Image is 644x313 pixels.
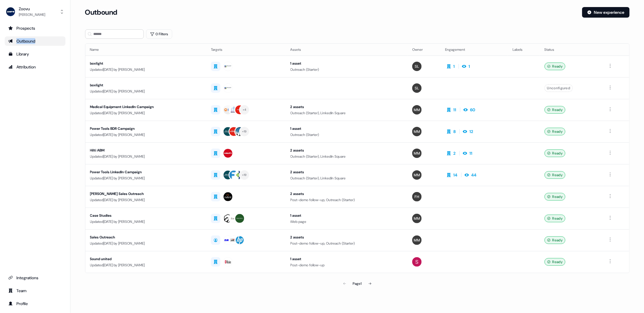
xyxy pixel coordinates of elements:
[290,126,403,132] div: 1 asset
[470,150,473,156] div: 11
[8,38,62,44] div: Outbound
[412,170,422,180] img: Morgan
[290,110,403,116] div: Outreach (Starter), LinkedIn Square
[552,172,563,178] span: Ready
[290,256,403,262] div: 1 asset
[290,175,403,181] div: Outreach (Starter), LinkedIn Square
[470,107,476,113] div: 60
[85,8,117,17] h3: Outbound
[454,129,456,134] div: 8
[8,51,62,57] div: Library
[290,147,403,153] div: 2 assets
[8,275,62,281] div: Integrations
[412,214,422,223] img: Morgan
[90,67,202,73] div: Updated [DATE] by [PERSON_NAME]
[5,299,65,308] a: Go to profile
[469,63,470,69] div: 1
[290,154,403,159] div: Outreach (Starter), LinkedIn Square
[441,44,508,55] th: Engagement
[90,169,202,175] div: Power Tools LinkedIn Campaign
[90,104,202,110] div: Medical Equipment LinkedIn Campaign
[5,286,65,295] a: Go to team
[290,67,403,73] div: Outreach (Starter)
[19,6,45,12] div: Zoovu
[290,262,403,268] div: Post-demo follow-up
[290,169,403,175] div: 2 assets
[90,132,202,138] div: Updated [DATE] by [PERSON_NAME]
[412,127,422,136] img: Morgan
[146,29,172,39] button: 0 Filters
[90,147,202,153] div: Hilti ABM
[90,126,202,132] div: Power Tools BDR Campaign
[19,12,45,18] div: [PERSON_NAME]
[290,191,403,197] div: 2 assets
[454,150,456,156] div: 2
[552,259,563,265] span: Ready
[454,107,457,113] div: 11
[90,88,202,94] div: Updated [DATE] by [PERSON_NAME]
[290,219,403,225] div: Web page
[243,107,246,112] div: + 4
[5,49,65,59] a: Go to templates
[290,213,403,218] div: 1 asset
[5,273,65,282] a: Go to integrations
[412,192,422,201] img: Freddie
[8,288,62,294] div: Team
[412,83,422,93] img: Spencer
[547,85,570,91] span: Unconfigured
[540,44,602,55] th: Status
[90,82,202,88] div: boxlight
[552,150,563,156] span: Ready
[470,129,474,134] div: 12
[408,44,440,55] th: Owner
[582,7,630,18] button: New experience
[90,240,202,246] div: Updated [DATE] by [PERSON_NAME]
[412,105,422,115] img: Morgan
[5,23,65,33] a: Go to prospects
[471,172,477,178] div: 44
[508,44,540,55] th: Labels
[290,132,403,138] div: Outreach (Starter)
[412,235,422,245] img: Morgan
[90,197,202,203] div: Updated [DATE] by [PERSON_NAME]
[90,234,202,240] div: Sales Outreach
[8,64,62,70] div: Attribution
[454,172,458,178] div: 14
[90,256,202,262] div: Sound united
[5,62,65,72] a: Go to attribution
[290,197,403,203] div: Post-demo follow-up, Outreach (Starter)
[290,104,403,110] div: 2 assets
[242,172,247,178] div: + 19
[85,44,207,55] th: Name
[286,44,408,55] th: Assets
[412,62,422,71] img: Spencer
[552,129,563,134] span: Ready
[90,110,202,116] div: Updated [DATE] by [PERSON_NAME]
[5,36,65,46] a: Go to outbound experience
[412,257,422,267] img: Sandy
[90,219,202,225] div: Updated [DATE] by [PERSON_NAME]
[290,60,403,66] div: 1 asset
[552,107,563,113] span: Ready
[90,213,202,218] div: Case Studies
[552,216,563,221] span: Ready
[353,281,362,287] div: Page 1
[5,5,65,19] button: Zoovu[PERSON_NAME]
[90,262,202,268] div: Updated [DATE] by [PERSON_NAME]
[90,175,202,181] div: Updated [DATE] by [PERSON_NAME]
[242,129,247,134] div: + 19
[412,149,422,158] img: Morgan
[454,63,455,69] div: 1
[552,194,563,200] span: Ready
[290,234,403,240] div: 2 assets
[8,25,62,31] div: Prospects
[290,240,403,246] div: Post-demo follow-up, Outreach (Starter)
[90,60,202,66] div: boxlight
[552,63,563,69] span: Ready
[90,154,202,159] div: Updated [DATE] by [PERSON_NAME]
[552,237,563,243] span: Ready
[8,301,62,307] div: Profile
[90,191,202,197] div: [PERSON_NAME] Sales Outreach
[206,44,286,55] th: Targets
